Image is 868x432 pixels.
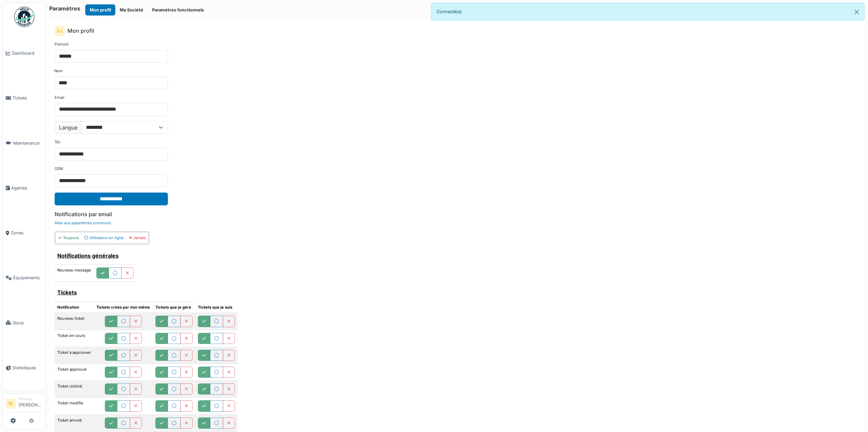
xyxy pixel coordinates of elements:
div: Jamais [129,235,146,241]
td: Ticket à approuver [55,347,94,364]
label: Tél. [55,139,61,145]
th: Tickets créés par moi-même [94,301,153,313]
span: Stock [12,320,43,326]
button: Close [849,3,864,21]
div: Connecté(e). [431,3,865,21]
label: Langue [55,121,82,134]
th: Tickets que je suis [195,301,238,313]
div: Manager [19,396,43,401]
a: Aller aux paramètres communs [55,221,111,225]
span: Dashboard [12,50,43,56]
th: Notification [55,301,94,313]
a: Dashboard [3,31,46,76]
h6: Notifications par email [55,211,859,218]
a: Stock [3,300,46,345]
img: Badge_color-CXgf-gQk.svg [14,7,34,27]
a: Maintenance [3,121,46,166]
h6: Tickets [57,289,192,296]
a: Statistiques [3,345,46,390]
button: Paramètres fonctionnels [148,4,208,16]
a: Agenda [3,166,46,210]
button: Ma Société [115,4,148,16]
a: Zones [3,210,46,255]
td: Ticket en cours [55,330,94,347]
span: Zones [11,230,43,236]
li: [PERSON_NAME] [19,396,43,411]
td: Nouveau ticket [55,313,94,330]
label: Email [55,95,64,100]
label: Nom [54,68,63,74]
span: Maintenance [13,140,43,146]
label: Nouveau message [57,267,91,273]
a: Tickets [3,76,46,120]
h6: Mon profil [67,28,94,34]
td: Ticket clotûré [55,381,94,398]
td: Ticket annulé [55,414,94,431]
div: S L [55,26,65,36]
span: Agenda [11,185,43,191]
th: Tickets que je gère [153,301,195,313]
div: Utilisateur en ligne [84,235,124,241]
td: Ticket modifié [55,398,94,414]
h6: Notifications générales [57,253,133,259]
span: Équipements [13,275,43,281]
a: Équipements [3,255,46,300]
li: SL [6,399,16,409]
span: Tickets [12,95,43,101]
label: GSM [55,166,63,172]
button: Mon profil [85,4,115,16]
td: Ticket approuvé [55,364,94,380]
span: Statistiques [12,365,43,371]
label: Prénom [55,41,69,47]
div: Toujours [58,235,79,241]
h6: Paramètres [49,5,80,12]
a: SL Manager[PERSON_NAME] [6,396,43,412]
